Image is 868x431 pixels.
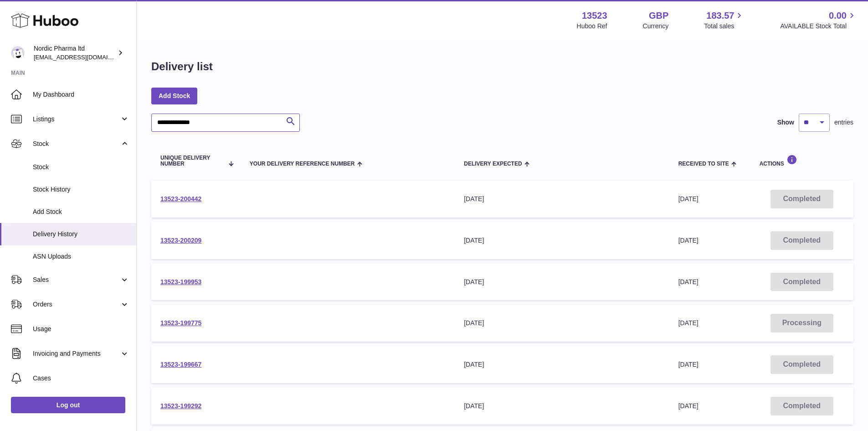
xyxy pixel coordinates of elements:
[33,325,129,333] span: Usage
[834,118,853,127] span: entries
[160,195,201,203] a: 13523-200442
[33,208,129,216] span: Add Stock
[33,185,129,194] span: Stock History
[160,402,201,410] a: 13523-199292
[678,237,699,244] span: [DATE]
[160,361,201,368] a: 13523-199667
[160,237,201,244] a: 13523-200209
[464,360,660,369] div: [DATE]
[582,10,607,22] strong: 13523
[151,59,213,74] h1: Delivery list
[777,118,794,127] label: Show
[464,195,660,203] div: [DATE]
[464,402,660,410] div: [DATE]
[33,374,129,383] span: Cases
[829,10,847,22] span: 0.00
[11,46,25,60] img: internalAdmin-13523@internal.huboo.com
[464,161,522,167] span: Delivery Expected
[678,361,699,368] span: [DATE]
[250,161,355,167] span: Your Delivery Reference Number
[464,278,660,286] div: [DATE]
[678,278,699,286] span: [DATE]
[704,22,745,31] span: Total sales
[33,230,129,239] span: Delivery History
[33,275,120,284] span: Sales
[33,349,120,358] span: Invoicing and Payments
[706,10,734,22] span: 183.57
[11,397,125,413] a: Log out
[160,278,201,286] a: 13523-199953
[577,22,607,31] div: Huboo Ref
[780,22,857,31] span: AVAILABLE Stock Total
[33,300,120,309] span: Orders
[464,319,660,327] div: [DATE]
[160,155,223,167] span: Unique Delivery Number
[33,115,120,124] span: Listings
[151,88,197,104] a: Add Stock
[34,44,116,62] div: Nordic Pharma ltd
[33,140,120,148] span: Stock
[33,252,129,261] span: ASN Uploads
[678,161,729,167] span: Received to Site
[678,195,699,203] span: [DATE]
[33,163,129,171] span: Stock
[678,319,699,327] span: [DATE]
[464,236,660,245] div: [DATE]
[649,10,668,22] strong: GBP
[760,155,844,167] div: Actions
[34,53,134,61] span: [EMAIL_ADDRESS][DOMAIN_NAME]
[780,10,857,31] a: 0.00 AVAILABLE Stock Total
[160,319,201,327] a: 13523-199775
[643,22,669,31] div: Currency
[704,10,745,31] a: 183.57 Total sales
[33,90,129,99] span: My Dashboard
[678,402,699,410] span: [DATE]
